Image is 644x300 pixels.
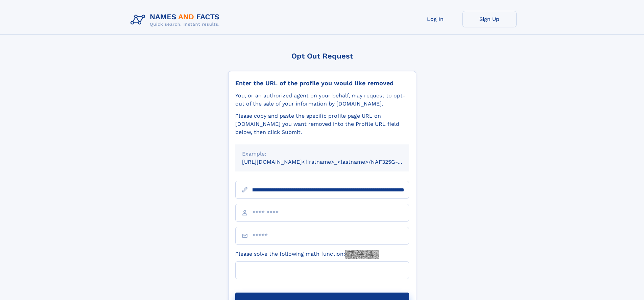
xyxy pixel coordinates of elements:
[235,112,409,136] div: Please copy and paste the specific profile page URL on [DOMAIN_NAME] you want removed into the Pr...
[242,150,402,158] div: Example:
[242,159,422,165] small: [URL][DOMAIN_NAME]<firstname>_<lastname>/NAF325G-xxxxxxxx
[235,79,409,87] div: Enter the URL of the profile you would like removed
[462,11,517,27] a: Sign Up
[408,11,462,27] a: Log In
[128,11,225,29] img: Logo Names and Facts
[228,52,416,60] div: Opt Out Request
[235,250,379,259] label: Please solve the following math function:
[235,92,409,108] div: You, or an authorized agent on your behalf, may request to opt-out of the sale of your informatio...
